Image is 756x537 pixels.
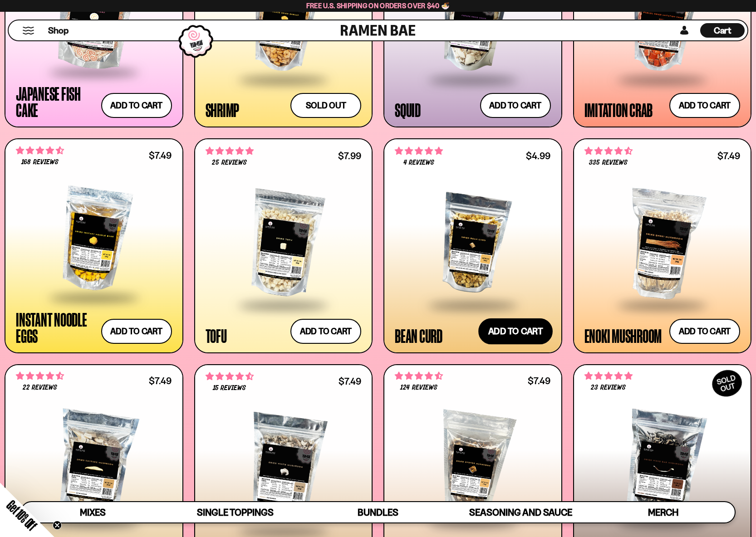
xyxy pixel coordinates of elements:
[212,159,246,166] span: 25 reviews
[149,376,172,385] div: $7.49
[206,327,227,344] div: Tofu
[16,370,64,382] span: 4.50 stars
[194,138,373,353] a: 4.80 stars 25 reviews $7.99 Tofu Add to cart
[338,151,361,160] div: $7.99
[480,93,551,118] button: Add to cart
[717,151,740,160] div: $7.49
[592,502,734,522] a: Merch
[164,502,306,522] a: Single Toppings
[206,102,240,118] div: Shrimp
[584,145,633,157] span: 4.53 stars
[16,145,64,156] span: 4.73 stars
[307,502,449,522] a: Bundles
[213,385,246,392] span: 15 reviews
[290,93,361,118] button: Sold out
[21,159,58,166] span: 168 reviews
[206,145,254,157] span: 4.80 stars
[714,25,731,36] span: Cart
[48,24,69,37] span: Shop
[358,507,398,518] span: Bundles
[23,384,57,391] span: 22 reviews
[573,138,752,353] a: 4.53 stars 335 reviews $7.49 Enoki Mushroom Add to cart
[526,151,550,160] div: $4.99
[707,365,746,401] div: SOLD OUT
[528,376,550,385] div: $7.49
[290,319,361,344] button: Add to cart
[584,102,653,118] div: Imitation Crab
[383,138,562,353] a: 5.00 stars 4 reviews $4.99 Bean Curd Add to cart
[395,370,443,382] span: 4.68 stars
[5,138,183,353] a: 4.73 stars 168 reviews $7.49 Instant Noodle Eggs Add to cart
[395,102,421,118] div: Squid
[197,507,274,518] span: Single Toppings
[4,498,39,533] span: Get 10% Off
[478,318,553,344] button: Add to cart
[395,327,442,344] div: Bean Curd
[21,502,164,522] a: Mixes
[206,371,254,382] span: 4.53 stars
[48,23,69,38] a: Shop
[16,85,97,118] div: Japanese Fish Cake
[339,377,361,386] div: $7.49
[449,502,592,522] a: Seasoning and Sauce
[400,384,437,391] span: 124 reviews
[469,507,572,518] span: Seasoning and Sauce
[584,370,633,382] span: 4.83 stars
[669,93,740,118] button: Add to cart
[403,159,434,166] span: 4 reviews
[53,521,62,530] button: Close teaser
[149,151,172,160] div: $7.49
[395,145,443,157] span: 5.00 stars
[648,507,678,518] span: Merch
[700,20,745,40] div: Cart
[591,384,625,391] span: 23 reviews
[669,319,740,344] button: Add to cart
[589,159,627,166] span: 335 reviews
[584,327,662,344] div: Enoki Mushroom
[22,27,34,34] button: Mobile Menu Trigger
[80,507,106,518] span: Mixes
[16,311,97,344] div: Instant Noodle Eggs
[101,319,172,344] button: Add to cart
[306,1,450,10] span: Free U.S. Shipping on Orders over $40 🍜
[101,93,172,118] button: Add to cart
